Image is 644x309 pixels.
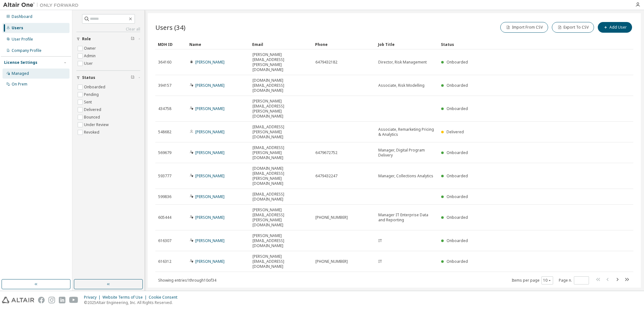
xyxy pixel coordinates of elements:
[158,194,171,199] span: 599836
[59,297,65,303] img: linkedin.svg
[84,129,101,136] label: Revoked
[189,39,247,49] div: Name
[195,129,225,135] a: [PERSON_NAME]
[447,83,468,88] span: Onboarded
[158,150,171,155] span: 569679
[378,238,382,243] span: IT
[253,52,310,72] span: [PERSON_NAME][EMAIL_ADDRESS][PERSON_NAME][DOMAIN_NAME]
[82,75,95,80] span: Status
[158,278,216,283] span: Showing entries 1 through 10 of 34
[253,124,310,140] span: [EMAIL_ADDRESS][PERSON_NAME][DOMAIN_NAME]
[84,83,107,91] label: Onboarded
[195,106,225,111] a: [PERSON_NAME]
[84,113,101,121] label: Bounced
[253,99,310,119] span: [PERSON_NAME][EMAIL_ADDRESS][PERSON_NAME][DOMAIN_NAME]
[512,276,553,284] span: Items per page
[158,130,171,135] span: 548682
[378,127,436,137] span: Associate, Remarketing Pricing & Analytics
[158,238,171,243] span: 616307
[447,59,468,65] span: Onboarded
[315,150,337,155] span: 6479672752
[12,82,27,87] div: On Prem
[447,173,468,179] span: Onboarded
[131,75,135,80] span: Clear filter
[500,22,548,33] button: Import From CSV
[378,83,425,88] span: Associate, Risk Modelling
[447,259,468,264] span: Onboarded
[195,194,225,199] a: [PERSON_NAME]
[378,148,436,158] span: Manager, Digital Program Delivery
[158,174,171,179] span: 593777
[76,27,140,32] a: Clear all
[378,39,436,49] div: Job Title
[12,14,32,19] div: Dashboard
[195,59,225,65] a: [PERSON_NAME]
[158,215,171,220] span: 605444
[2,297,34,303] img: altair_logo.svg
[552,22,594,33] button: Export To CSV
[447,238,468,243] span: Onboarded
[378,60,427,65] span: Director, Risk Management
[447,215,468,220] span: Onboarded
[447,150,468,155] span: Onboarded
[253,78,310,93] span: [DOMAIN_NAME][EMAIL_ADDRESS][DOMAIN_NAME]
[253,207,310,228] span: [PERSON_NAME][EMAIL_ADDRESS][PERSON_NAME][DOMAIN_NAME]
[84,52,97,60] label: Admin
[543,278,552,283] button: 10
[378,174,433,179] span: Manager, Collections Analytics
[84,106,103,113] label: Delivered
[69,297,78,303] img: youtube.svg
[158,106,171,111] span: 434758
[598,22,632,33] button: Add User
[84,98,93,106] label: Sent
[195,259,225,264] a: [PERSON_NAME]
[253,145,310,160] span: [EMAIL_ADDRESS][PERSON_NAME][DOMAIN_NAME]
[155,23,186,32] span: Users (34)
[12,48,42,53] div: Company Profile
[149,295,181,300] div: Cookie Consent
[158,39,184,49] div: MDH ID
[447,129,464,135] span: Delivered
[315,215,348,220] span: [PHONE_NUMBER]
[84,45,97,52] label: Owner
[76,32,140,46] button: Role
[195,83,225,88] a: [PERSON_NAME]
[378,259,382,264] span: IT
[103,295,149,300] div: Website Terms of Use
[441,39,601,49] div: Status
[315,259,348,264] span: [PHONE_NUMBER]
[315,39,373,49] div: Phone
[195,173,225,179] a: [PERSON_NAME]
[315,174,337,179] span: 6479432247
[84,300,181,305] p: © 2025 Altair Engineering, Inc. All Rights Reserved.
[12,71,29,76] div: Managed
[131,36,135,41] span: Clear filter
[84,121,110,129] label: Under Review
[4,60,37,65] div: License Settings
[195,238,225,243] a: [PERSON_NAME]
[378,212,436,223] span: Manager IT Enterprise Data and Reporting
[38,297,45,303] img: facebook.svg
[84,60,94,67] label: User
[3,2,82,8] img: Altair One
[12,37,33,42] div: User Profile
[84,91,100,98] label: Pending
[158,60,171,65] span: 364160
[158,259,171,264] span: 616312
[48,297,55,303] img: instagram.svg
[195,215,225,220] a: [PERSON_NAME]
[195,150,225,155] a: [PERSON_NAME]
[12,25,23,30] div: Users
[84,295,103,300] div: Privacy
[447,194,468,199] span: Onboarded
[447,106,468,111] span: Onboarded
[253,233,310,248] span: [PERSON_NAME][EMAIL_ADDRESS][DOMAIN_NAME]
[559,276,589,284] span: Page n.
[253,166,310,186] span: [DOMAIN_NAME][EMAIL_ADDRESS][PERSON_NAME][DOMAIN_NAME]
[252,39,310,49] div: Email
[253,254,310,269] span: [PERSON_NAME][EMAIL_ADDRESS][DOMAIN_NAME]
[253,192,310,202] span: [EMAIL_ADDRESS][DOMAIN_NAME]
[158,83,171,88] span: 394157
[76,71,140,85] button: Status
[82,36,91,41] span: Role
